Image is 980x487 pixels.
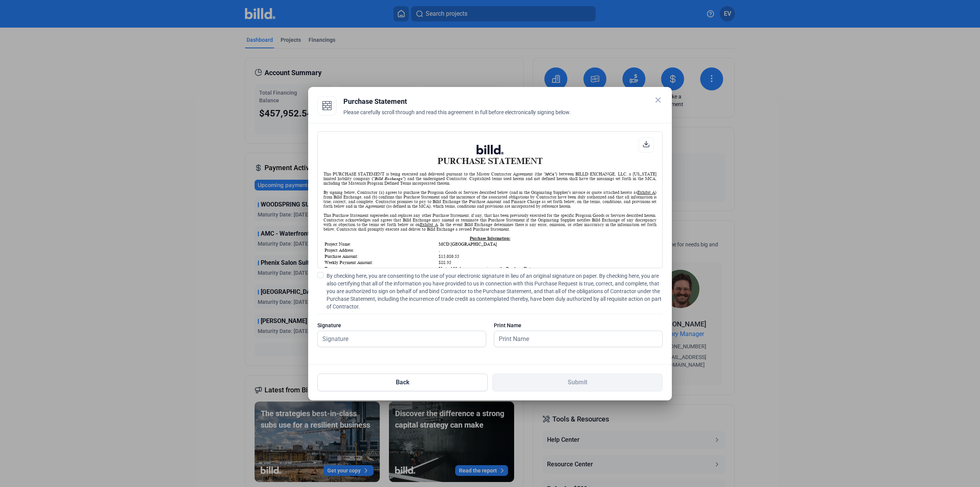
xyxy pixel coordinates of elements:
u: Exhibit A [420,222,438,227]
td: Purchase Amount: [324,254,438,259]
i: MCA [545,172,554,176]
div: Signature [317,321,486,329]
u: Exhibit A [637,190,655,195]
td: $15,080.55 [438,254,656,259]
mat-icon: close [653,95,663,105]
td: MCD [GEOGRAPHIC_DATA] [438,241,656,247]
td: Project Address: [324,248,438,253]
td: Project Name: [324,241,438,247]
input: Print Name [494,331,654,347]
td: Up to 120 days, commencing on the Purchase Date [438,266,656,271]
span: By checking here, you are consenting to the use of your electronic signature in lieu of an origin... [327,272,663,310]
input: Signature [318,331,477,347]
h1: PURCHASE STATEMENT [323,145,657,166]
td: Term: [324,266,438,271]
td: , [438,248,656,253]
div: Purchase Statement [343,96,663,107]
td: Weekly Payment Amount: [324,260,438,265]
i: Billd Exchange [375,176,403,181]
div: This Purchase Statement supersedes and replaces any other Purchase Statement, if any, that has be... [323,213,657,231]
div: Print Name [494,321,663,329]
div: This PURCHASE STATEMENT is being executed and delivered pursuant to the Master Contractor Agreeme... [323,172,657,185]
div: Please carefully scroll through and read this agreement in full before electronically signing below. [343,108,663,125]
td: $88.35 [438,260,656,265]
button: Submit [492,374,663,391]
div: By signing below, Contractor (a) agrees to purchase the Program Goods or Services described below... [323,190,657,208]
u: Purchase Information: [470,236,510,241]
button: Back [317,374,488,391]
